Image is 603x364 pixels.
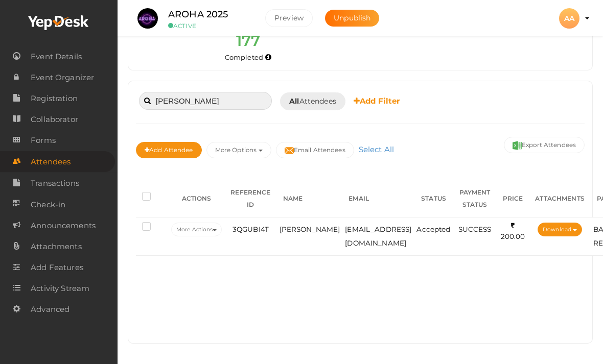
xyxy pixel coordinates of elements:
[556,8,583,29] button: AA
[31,152,71,172] span: Attendees
[206,142,271,158] button: More Options
[354,96,400,106] b: Add Filter
[342,180,414,217] th: EMAIL
[356,144,397,154] a: Select All
[289,96,336,107] span: Attendees
[169,180,224,217] th: ACTIONS
[276,142,354,158] button: Email Attendees
[414,180,453,217] th: STATUS
[139,92,272,110] input: Search attendee
[31,67,94,88] span: Event Organizer
[31,215,96,236] span: Announcements
[416,225,450,233] span: Accepted
[280,225,340,233] span: [PERSON_NAME]
[171,223,222,236] button: More Actions
[334,13,370,22] span: Unpublish
[559,8,579,29] div: AA
[289,96,299,106] b: All
[285,146,294,155] img: mail-filled.svg
[168,22,250,30] small: ACTIVE
[513,141,522,150] img: excel.svg
[230,188,270,208] span: REFERENCE ID
[236,31,260,50] span: 177
[31,195,65,215] span: Check-in
[265,55,271,60] i: Accepted and completed payment succesfully
[31,257,83,278] span: Add Features
[453,180,497,217] th: PAYMENT STATUS
[458,225,492,233] span: SUCCESS
[538,223,582,236] button: Download
[31,278,89,299] span: Activity Stream
[265,9,313,27] button: Preview
[325,10,379,27] button: Unpublish
[559,14,579,23] profile-pic: AA
[225,53,263,61] span: Completed
[31,299,69,320] span: Advanced
[136,142,202,158] button: Add Attendee
[31,130,56,151] span: Forms
[529,180,591,217] th: ATTACHMENTS
[277,180,343,217] th: NAME
[168,7,228,22] label: AROHA 2025
[345,225,411,247] span: [EMAIL_ADDRESS][DOMAIN_NAME]
[233,225,269,233] span: 3QGUBI4T
[31,46,82,67] span: Event Details
[31,173,79,193] span: Transactions
[31,88,78,109] span: Registration
[504,137,585,153] button: Export Attendees
[501,222,525,240] span: 200.00
[31,236,82,257] span: Attachments
[137,8,158,29] img: UG3MQEGT_small.jpeg
[497,180,529,217] th: PRICE
[31,109,78,130] span: Collaborator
